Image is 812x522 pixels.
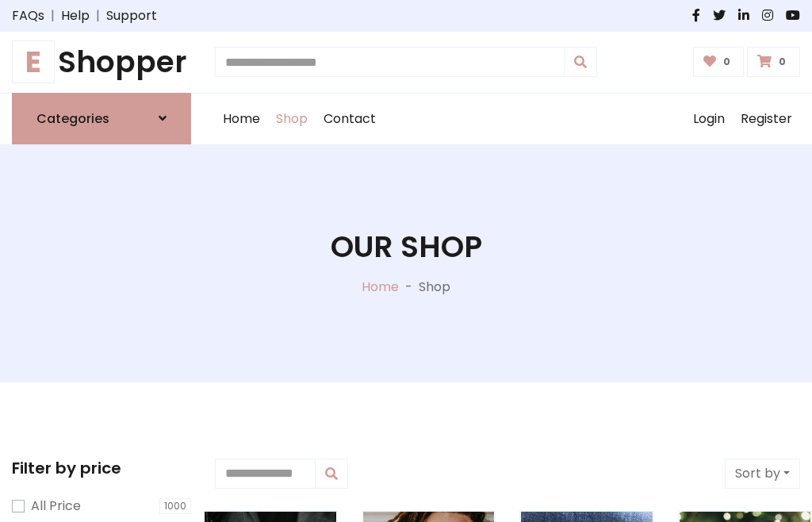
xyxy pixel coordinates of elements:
[106,6,157,25] a: Support
[733,94,800,144] a: Register
[12,44,191,80] a: EShopper
[719,55,734,69] span: 0
[90,6,106,25] span: |
[44,6,61,25] span: |
[331,229,482,265] h1: Our Shop
[362,278,399,296] a: Home
[419,278,450,297] p: Shop
[693,47,745,77] a: 0
[775,55,790,69] span: 0
[268,94,316,144] a: Shop
[159,498,191,514] span: 1000
[685,94,733,144] a: Login
[31,497,81,516] label: All Price
[316,94,384,144] a: Contact
[12,6,44,25] a: FAQs
[399,278,419,297] p: -
[36,111,109,126] h6: Categories
[12,40,55,83] span: E
[12,459,191,478] h5: Filter by price
[12,44,191,80] h1: Shopper
[725,459,800,489] button: Sort by
[215,94,268,144] a: Home
[61,6,90,25] a: Help
[747,47,800,77] a: 0
[12,93,191,144] a: Categories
